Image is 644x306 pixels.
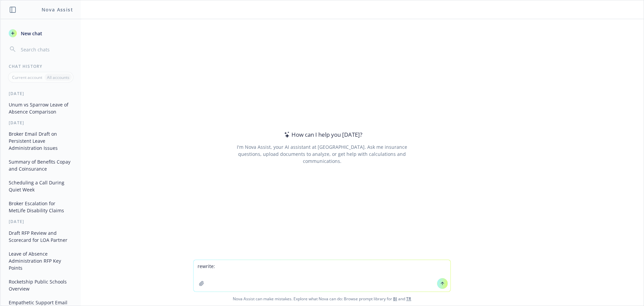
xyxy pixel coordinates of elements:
[6,99,75,117] button: Unum vs Sparrow Leave of Absence Comparison
[227,143,416,165] div: I'm Nova Assist, your AI assistant at [GEOGRAPHIC_DATA]. Ask me insurance questions, upload docum...
[6,177,75,195] button: Scheduling a Call During Quiet Week
[6,198,75,216] button: Broker Escalation for MetLife Disability Claims
[6,27,75,39] button: New chat
[47,75,69,80] p: All accounts
[6,156,75,174] button: Summary of Benefits Copay and Coinsurance
[6,227,75,246] button: Draft RFP Review and Scorecard for LOA Partner
[12,75,42,80] p: Current account
[1,91,81,96] div: [DATE]
[6,276,75,294] button: Rocketship Public Schools Overview
[6,248,75,273] button: Leave of Absence Administration RFP Key Points
[1,63,81,69] div: Chat History
[393,296,397,302] a: BI
[3,292,641,306] span: Nova Assist can make mistakes. Explore what Nova can do: Browse prompt library for and
[194,260,450,292] textarea: rewrite:
[19,45,73,54] input: Search chats
[406,296,411,302] a: TR
[42,6,73,13] h1: Nova Assist
[1,219,81,224] div: [DATE]
[282,130,362,139] div: How can I help you [DATE]?
[1,120,81,126] div: [DATE]
[6,128,75,154] button: Broker Email Draft on Persistent Leave Administration Issues
[19,30,42,37] span: New chat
